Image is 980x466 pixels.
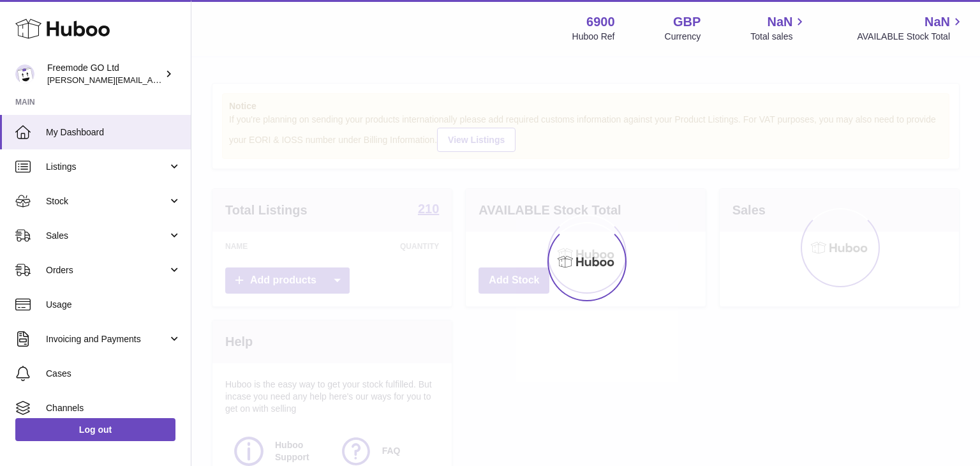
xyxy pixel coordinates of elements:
div: Huboo Ref [572,31,615,43]
span: Listings [46,161,168,173]
div: Currency [665,31,701,43]
span: Usage [46,299,181,311]
span: Total sales [750,31,807,43]
img: lenka.smikniarova@gioteck.com [15,64,34,84]
a: Log out [15,418,175,441]
strong: GBP [673,13,701,31]
span: NaN [767,13,792,31]
span: Orders [46,264,168,276]
strong: 6900 [586,13,615,31]
span: [PERSON_NAME][EMAIL_ADDRESS][DOMAIN_NAME] [47,75,256,85]
span: My Dashboard [46,126,181,139]
span: AVAILABLE Stock Total [857,31,965,43]
span: Invoicing and Payments [46,333,168,345]
span: NaN [924,13,950,31]
div: Freemode GO Ltd [47,62,162,86]
span: Cases [46,368,181,380]
span: Sales [46,230,168,242]
span: Stock [46,195,168,207]
a: NaN Total sales [750,13,807,43]
span: Channels [46,402,181,414]
a: NaN AVAILABLE Stock Total [857,13,965,43]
